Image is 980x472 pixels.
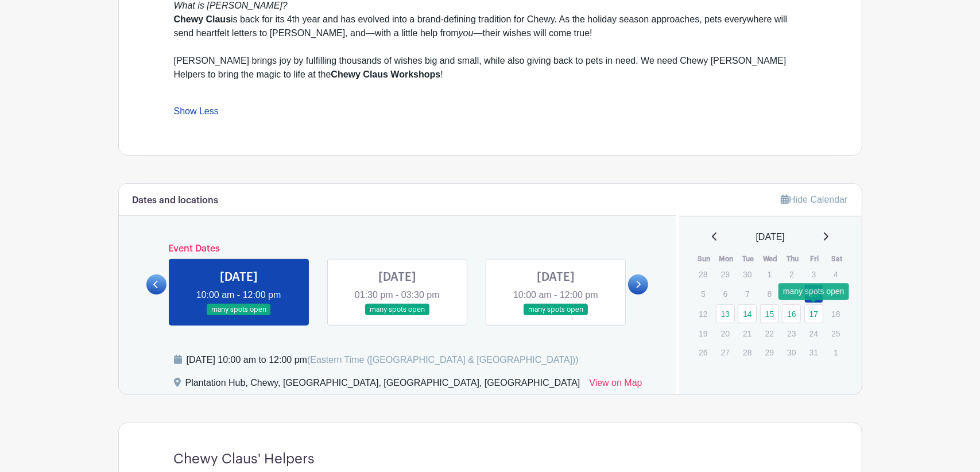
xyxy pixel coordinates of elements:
[694,343,712,361] p: 26
[760,304,779,323] a: 15
[693,253,715,265] th: Sun
[804,265,823,283] p: 3
[826,324,845,342] p: 25
[694,285,712,303] p: 5
[804,324,823,342] p: 24
[331,69,440,79] strong: Chewy Claus Workshops
[760,343,779,361] p: 29
[756,230,785,244] span: [DATE]
[782,304,801,323] a: 16
[694,265,712,283] p: 28
[174,1,288,10] em: What is [PERSON_NAME]?
[738,343,757,361] p: 28
[133,195,219,206] h6: Dates and locations
[187,353,579,367] div: [DATE] 10:00 am to 12:00 pm
[459,28,483,38] em: you—
[781,253,804,265] th: Thu
[738,285,757,303] p: 7
[782,324,801,342] p: 23
[760,265,779,283] p: 1
[589,376,642,394] a: View on Map
[804,253,826,265] th: Fri
[782,265,801,283] p: 2
[174,54,807,95] div: [PERSON_NAME] brings joy by fulfilling thousands of wishes big and small, while also giving back ...
[174,451,315,467] h4: Chewy Claus' Helpers
[781,195,847,204] a: Hide Calendar
[778,283,849,300] div: many spots open
[737,253,760,265] th: Tue
[760,253,782,265] th: Wed
[826,253,848,265] th: Sat
[738,304,757,323] a: 14
[760,324,779,342] p: 22
[694,305,712,323] p: 12
[716,304,735,323] a: 13
[738,265,757,283] p: 30
[174,14,231,24] strong: Chewy Claus
[185,376,580,394] div: Plantation Hub, Chewy, [GEOGRAPHIC_DATA], [GEOGRAPHIC_DATA], [GEOGRAPHIC_DATA]
[826,343,845,361] p: 1
[716,343,735,361] p: 27
[760,285,779,303] p: 8
[826,265,845,283] p: 4
[716,324,735,342] p: 20
[782,343,801,361] p: 30
[307,355,579,365] span: (Eastern Time ([GEOGRAPHIC_DATA] & [GEOGRAPHIC_DATA]))
[716,265,735,283] p: 29
[166,243,629,254] h6: Event Dates
[715,253,738,265] th: Mon
[738,324,757,342] p: 21
[174,106,219,121] a: Show Less
[804,343,823,361] p: 31
[826,305,845,323] p: 18
[804,304,823,323] a: 17
[694,324,712,342] p: 19
[716,285,735,303] p: 6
